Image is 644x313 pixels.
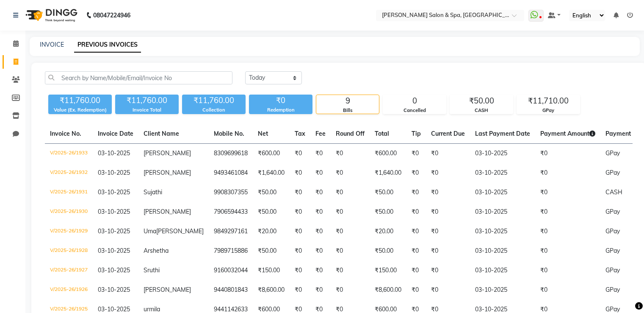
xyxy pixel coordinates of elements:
span: Tax [295,130,305,137]
td: ₹50.00 [370,183,406,202]
span: CASH [605,188,622,196]
td: ₹0 [406,144,426,164]
td: ₹0 [310,222,331,241]
span: 03-10-2025 [98,305,130,313]
span: Round Off [336,130,365,137]
span: Total [375,130,389,137]
td: ₹0 [310,202,331,222]
td: ₹50.00 [370,202,406,222]
span: [PERSON_NAME] [156,227,204,235]
td: 8309699618 [209,144,253,164]
td: ₹0 [535,261,600,280]
td: 03-10-2025 [470,222,535,241]
td: ₹0 [331,163,370,183]
td: ₹50.00 [370,241,406,261]
td: ₹0 [310,241,331,261]
td: V/2025-26/1931 [45,183,93,202]
td: ₹0 [535,222,600,241]
td: ₹0 [406,241,426,261]
div: Value (Ex. Redemption) [48,106,112,114]
td: ₹0 [535,202,600,222]
td: ₹150.00 [253,261,290,280]
span: GPay [605,286,620,293]
div: ₹11,760.00 [182,95,246,106]
span: Invoice Date [98,130,133,137]
td: ₹20.00 [370,222,406,241]
td: ₹0 [535,183,600,202]
span: 03-10-2025 [98,188,130,196]
td: ₹0 [290,183,310,202]
span: Sujathi [144,188,162,196]
span: Fee [315,130,326,137]
span: [PERSON_NAME] [144,286,191,293]
img: logo [22,3,80,27]
td: ₹0 [406,261,426,280]
td: 7989715886 [209,241,253,261]
b: 08047224946 [93,3,130,27]
td: ₹0 [406,202,426,222]
td: ₹0 [331,222,370,241]
td: 03-10-2025 [470,163,535,183]
span: 03-10-2025 [98,169,130,176]
td: ₹600.00 [370,144,406,164]
span: 03-10-2025 [98,247,130,254]
td: 03-10-2025 [470,261,535,280]
td: 03-10-2025 [470,183,535,202]
div: ₹0 [249,95,312,106]
td: ₹0 [290,280,310,300]
td: ₹8,600.00 [253,280,290,300]
td: ₹0 [331,241,370,261]
span: [PERSON_NAME] [144,149,191,157]
div: Cancelled [383,107,446,114]
div: 0 [383,95,446,107]
div: Collection [182,106,246,114]
div: Invoice Total [115,106,179,114]
span: 03-10-2025 [98,227,130,235]
td: ₹0 [290,241,310,261]
div: 9 [316,95,379,107]
td: ₹50.00 [253,202,290,222]
div: ₹50.00 [450,95,513,107]
td: V/2025-26/1933 [45,144,93,164]
td: ₹0 [535,163,600,183]
td: ₹0 [310,163,331,183]
td: ₹0 [310,280,331,300]
span: urmila [144,305,160,313]
td: ₹0 [406,163,426,183]
td: 9849297161 [209,222,253,241]
td: ₹0 [535,144,600,164]
td: V/2025-26/1927 [45,261,93,280]
td: ₹0 [290,163,310,183]
td: ₹0 [290,222,310,241]
input: Search by Name/Mobile/Email/Invoice No [45,71,232,84]
td: ₹0 [331,261,370,280]
div: Redemption [249,106,312,114]
span: Arshetha [144,247,169,254]
td: ₹0 [535,280,600,300]
a: PREVIOUS INVOICES [74,37,141,53]
td: ₹0 [426,222,470,241]
td: ₹0 [426,280,470,300]
span: Mobile No. [214,130,244,137]
td: 03-10-2025 [470,280,535,300]
div: ₹11,760.00 [48,95,112,106]
td: ₹0 [290,144,310,164]
td: ₹0 [310,144,331,164]
td: ₹20.00 [253,222,290,241]
span: 03-10-2025 [98,266,130,274]
td: ₹0 [426,261,470,280]
td: 9493461084 [209,163,253,183]
span: 03-10-2025 [98,286,130,293]
span: GPay [605,305,620,313]
td: ₹0 [535,241,600,261]
div: Bills [316,107,379,114]
td: ₹0 [426,183,470,202]
td: V/2025-26/1932 [45,163,93,183]
span: GPay [605,266,620,274]
span: Sruthi [144,266,160,274]
a: INVOICE [40,41,64,48]
td: V/2025-26/1928 [45,241,93,261]
td: V/2025-26/1926 [45,280,93,300]
span: Current Due [431,130,465,137]
td: ₹0 [310,183,331,202]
